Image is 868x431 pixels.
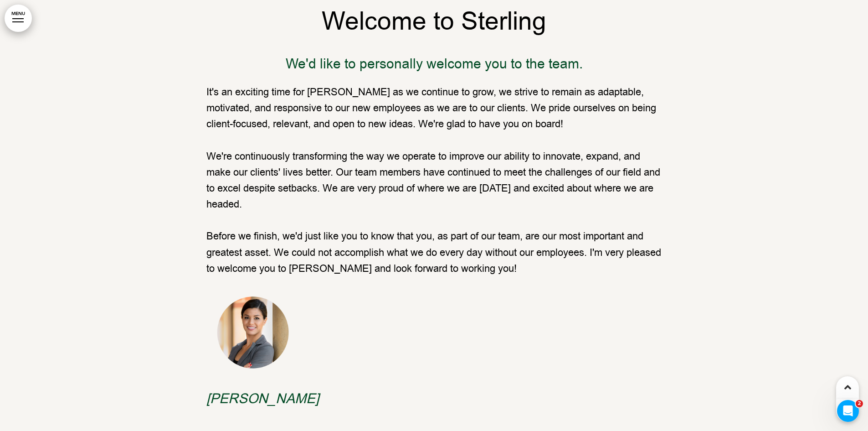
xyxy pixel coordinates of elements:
span: [PERSON_NAME] [206,389,319,408]
span: We'd like to personally welcome you to the team. [286,55,583,73]
a: MENU [5,5,32,32]
p: We're continuously transforming the way we operate to improve our ability to innovate, expand, an... [206,149,662,213]
p: Before we finish, we'd just like you to know that you, as part of our team, are our most importan... [206,228,662,277]
span: Welcome to Sterling [322,5,546,38]
iframe: Intercom live chat [837,400,859,422]
span: 2 [856,400,863,407]
p: It's an exciting time for [PERSON_NAME] as we continue to grow, we strive to remain as adaptable,... [206,84,662,133]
